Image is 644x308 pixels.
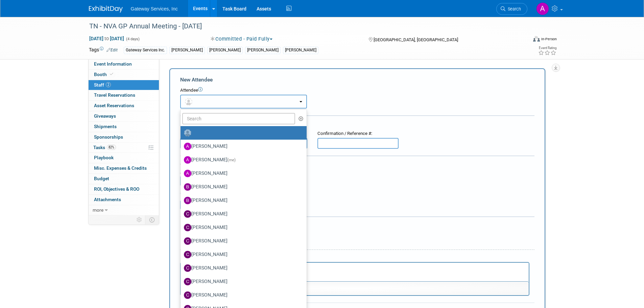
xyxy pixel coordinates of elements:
[184,156,191,164] img: A.jpg
[533,36,540,42] img: Format-Inperson.png
[184,224,191,231] img: C.jpg
[184,290,300,301] label: [PERSON_NAME]
[184,143,191,150] img: A.jpg
[94,165,147,171] span: Misc. Expenses & Credits
[180,87,534,94] div: Attendee
[89,35,124,42] span: [DATE] [DATE]
[145,215,159,224] td: Toggle Event Tabs
[103,36,110,41] span: to
[131,6,178,11] span: Gateway Services, Inc
[94,197,121,202] span: Attachments
[536,2,549,15] img: Alyson Evans
[184,236,300,246] label: [PERSON_NAME]
[94,134,123,140] span: Sponsorships
[89,163,159,173] a: Misc. Expenses & Credits
[87,20,517,32] div: TN - NVA GP Annual Meeting - [DATE]
[184,195,300,206] label: [PERSON_NAME]
[134,215,145,224] td: Personalize Event Tab Strip
[89,80,159,90] a: Staff2
[184,291,191,299] img: C.jpg
[184,155,300,165] label: [PERSON_NAME]
[106,82,111,87] span: 2
[184,183,191,191] img: B.jpg
[182,113,295,124] input: Search
[184,182,300,192] label: [PERSON_NAME]
[93,207,103,213] span: more
[184,222,300,233] label: [PERSON_NAME]
[180,76,534,84] div: New Attendee
[94,61,132,67] span: Event Information
[89,153,159,163] a: Playbook
[180,120,534,127] div: Registration / Ticket Info (optional)
[180,161,534,168] div: Cost:
[496,3,527,15] a: Search
[208,35,275,43] button: Committed - Paid Fully
[180,255,529,261] div: Notes
[89,132,159,142] a: Sponsorships
[184,251,191,258] img: C.jpg
[89,90,159,100] a: Travel Reservations
[107,145,116,150] span: 82%
[184,170,191,177] img: A.jpg
[184,237,191,245] img: C.jpg
[94,103,134,108] span: Asset Reservations
[283,47,318,54] div: [PERSON_NAME]
[184,210,191,218] img: C.jpg
[228,158,236,162] span: (me)
[94,82,111,88] span: Staff
[89,6,123,13] img: ExhibitDay
[94,92,135,98] span: Travel Reservations
[184,276,300,287] label: [PERSON_NAME]
[89,184,159,194] a: ROI, Objectives & ROO
[89,70,159,80] a: Booth
[125,37,140,41] span: (4 days)
[184,197,191,204] img: B.jpg
[487,35,557,45] div: Event Format
[94,72,115,77] span: Booth
[541,37,557,42] div: In-Person
[184,129,191,137] img: Unassigned-User-Icon.png
[106,48,118,52] a: Edit
[184,278,191,285] img: C.jpg
[124,47,167,54] div: Gateway Services Inc.
[317,131,399,137] div: Confirmation / Reference #:
[93,145,116,150] span: Tasks
[169,47,205,54] div: [PERSON_NAME]
[89,111,159,121] a: Giveaways
[184,249,300,260] label: [PERSON_NAME]
[89,174,159,184] a: Budget
[180,221,534,228] div: Misc. Attachments & Notes
[505,6,521,11] span: Search
[184,264,191,272] img: C.jpg
[94,124,117,129] span: Shipments
[207,47,243,54] div: [PERSON_NAME]
[110,72,113,76] i: Booth reservation complete
[94,176,109,181] span: Budget
[181,263,529,281] iframe: Rich Text Area
[184,168,300,179] label: [PERSON_NAME]
[94,155,114,160] span: Playbook
[94,186,139,192] span: ROI, Objectives & ROO
[89,205,159,215] a: more
[89,122,159,132] a: Shipments
[89,101,159,111] a: Asset Reservations
[245,47,281,54] div: [PERSON_NAME]
[374,37,458,42] span: [GEOGRAPHIC_DATA], [GEOGRAPHIC_DATA]
[184,141,300,152] label: [PERSON_NAME]
[89,59,159,69] a: Event Information
[89,143,159,153] a: Tasks82%
[184,263,300,274] label: [PERSON_NAME]
[538,46,556,50] div: Event Rating
[184,209,300,219] label: [PERSON_NAME]
[94,113,116,119] span: Giveaways
[89,46,118,54] td: Tags
[89,195,159,205] a: Attachments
